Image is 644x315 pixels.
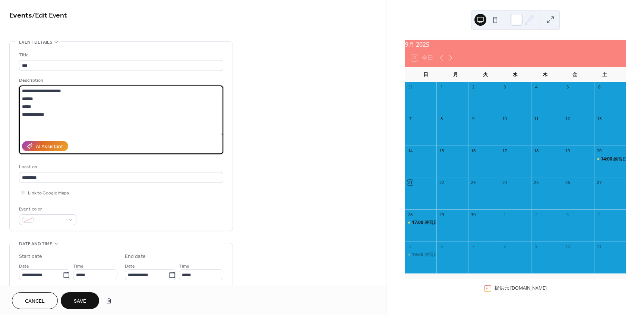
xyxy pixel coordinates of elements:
[533,243,539,249] div: 9
[560,67,590,82] div: 金
[407,243,413,249] div: 5
[533,212,539,217] div: 2
[495,285,547,291] div: 提供元
[502,148,508,153] div: 17
[179,262,189,270] span: Time
[596,148,602,153] div: 20
[19,240,52,248] span: Date and time
[596,84,602,90] div: 6
[590,67,620,82] div: 土
[502,84,508,90] div: 3
[407,180,413,185] div: 21
[502,212,508,217] div: 1
[439,84,444,90] div: 1
[533,84,539,90] div: 4
[594,156,626,162] div: 練習日
[470,84,476,90] div: 2
[565,243,571,249] div: 10
[125,262,135,270] span: Date
[424,219,438,226] div: 練習日
[407,116,413,122] div: 7
[412,252,424,258] span: 19:00
[12,292,58,309] button: Cancel
[565,180,571,185] div: 26
[596,116,602,122] div: 13
[407,212,413,217] div: 28
[439,180,444,185] div: 22
[25,297,45,305] span: Cancel
[125,253,146,261] div: End date
[9,8,32,23] a: Events
[36,143,63,151] div: AI Assistant
[601,156,613,162] span: 14:00
[470,243,476,249] div: 7
[596,180,602,185] div: 27
[407,148,413,153] div: 14
[19,163,222,171] div: Location
[470,180,476,185] div: 23
[22,141,68,151] button: AI Assistant
[502,116,508,122] div: 10
[510,285,547,291] a: [DOMAIN_NAME]
[407,84,413,90] div: 31
[530,67,560,82] div: 木
[533,180,539,185] div: 25
[502,243,508,249] div: 8
[565,84,571,90] div: 5
[470,212,476,217] div: 30
[28,189,69,197] span: Link to Google Maps
[439,148,444,153] div: 15
[405,219,437,226] div: 練習日
[439,116,444,122] div: 8
[470,148,476,153] div: 16
[411,67,441,82] div: 日
[19,253,42,261] div: Start date
[501,67,530,82] div: 水
[439,243,444,249] div: 6
[405,252,437,258] div: 練習日
[533,116,539,122] div: 11
[613,156,627,162] div: 練習日
[502,180,508,185] div: 24
[596,243,602,249] div: 11
[596,212,602,217] div: 4
[441,67,471,82] div: 月
[74,297,86,305] span: Save
[19,38,52,46] span: Event details
[424,252,438,258] div: 練習日
[405,40,626,49] div: 9月 2025
[19,51,222,59] div: Title
[533,148,539,153] div: 18
[73,262,83,270] span: Time
[412,219,424,226] span: 17:00
[19,77,222,84] div: Description
[471,67,501,82] div: 火
[61,292,99,309] button: Save
[565,116,571,122] div: 12
[32,8,67,23] span: / Edit Event
[19,205,75,213] div: Event color
[439,212,444,217] div: 29
[19,262,29,270] span: Date
[565,148,571,153] div: 19
[470,116,476,122] div: 9
[565,212,571,217] div: 3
